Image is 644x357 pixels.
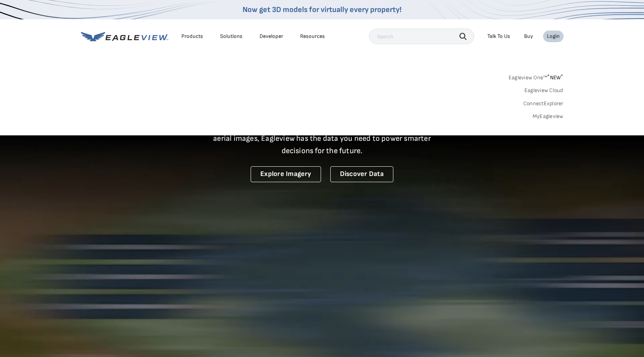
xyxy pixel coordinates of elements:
[533,113,564,120] a: MyEagleview
[300,33,325,40] div: Resources
[181,33,203,40] div: Products
[509,72,564,81] a: Eagleview One™*NEW*
[251,166,321,182] a: Explore Imagery
[260,33,283,40] a: Developer
[330,166,393,182] a: Discover Data
[204,120,441,157] p: A new era starts here. Built on more than 3.5 billion high-resolution aerial images, Eagleview ha...
[369,29,474,44] input: Search
[243,5,401,14] a: Now get 3D models for virtually every property!
[547,74,563,81] span: NEW
[523,100,564,107] a: ConnectExplorer
[547,33,560,40] div: Login
[524,33,533,40] a: Buy
[487,33,510,40] div: Talk To Us
[220,33,243,40] div: Solutions
[524,87,564,94] a: Eagleview Cloud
